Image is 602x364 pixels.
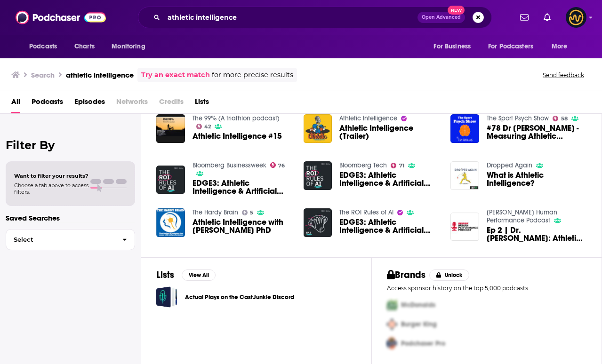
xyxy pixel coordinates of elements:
[401,320,437,328] span: Burger King
[156,114,185,143] a: Athletic Intelligence #15
[387,269,426,281] h2: Brands
[433,40,471,53] span: For Business
[487,171,586,187] a: What is Athletic Intelligence?
[339,161,387,169] a: Bloomberg Tech
[138,7,492,28] div: Search podcasts, credits, & more...
[383,315,401,334] img: Second Pro Logo
[66,71,134,79] h3: athletic intelligence
[561,117,568,121] span: 58
[487,226,586,242] a: Ep 2 | Dr. Scott Goldman: Athletic Intelligence Quotient (AIQ)
[196,124,211,129] a: 42
[304,114,332,143] img: Athletic Intelligence (Trailer)
[250,211,253,215] span: 5
[6,214,135,222] p: Saved Searches
[6,237,115,243] span: Select
[32,94,63,113] a: Podcasts
[156,269,174,281] h2: Lists
[74,94,105,113] a: Episodes
[450,213,479,241] img: Ep 2 | Dr. Scott Goldman: Athletic Intelligence Quotient (AIQ)
[193,179,292,195] a: EDGE3: Athletic Intelligence & Artificial Intelligence (Sponsored Content)
[6,229,135,250] button: Select
[399,164,404,168] span: 71
[112,40,145,53] span: Monitoring
[16,8,106,26] img: Podchaser - Follow, Share and Rate Podcasts
[14,173,88,179] span: Want to filter your results?
[487,161,532,169] a: Dropped Again
[141,70,210,80] a: Try an exact match
[391,163,404,168] a: 71
[159,94,184,113] span: Credits
[212,70,293,80] span: for more precise results
[242,210,254,215] a: 5
[566,7,586,28] span: Logged in as LowerStreet
[552,40,568,53] span: More
[23,38,69,55] button: open menu
[488,40,533,53] span: For Podcasters
[105,38,157,55] button: open menu
[68,38,100,55] a: Charts
[193,114,280,122] a: The 99% (A triathlon podcast)
[339,171,439,187] span: EDGE3: Athletic Intelligence & Artificial Intelligence (Sponsored Content)
[195,94,209,113] a: Lists
[450,114,479,143] img: #78 Dr Scott Goldman - Measuring Athletic Intelligence
[6,138,135,152] h2: Filter By
[156,166,185,194] img: EDGE3: Athletic Intelligence & Artificial Intelligence (Sponsored Content)
[193,132,282,140] a: Athletic Intelligence #15
[339,208,393,216] a: The ROI Rules of AI
[540,9,554,25] a: Show notifications dropdown
[387,285,587,292] p: Access sponsor history on the top 5,000 podcasts.
[339,218,439,234] a: EDGE3: Athletic Intelligence & Artificial Intelligence
[31,71,55,79] h3: Search
[422,15,461,20] span: Open Advanced
[156,286,177,308] a: Actual Plays on the CastJunkie Discord
[487,226,586,242] span: Ep 2 | Dr. [PERSON_NAME]: Athletic Intelligence Quotient (AIQ)
[545,38,579,55] button: open menu
[450,161,479,190] img: What is Athletic Intelligence?
[204,125,211,129] span: 42
[383,334,401,353] img: Third Pro Logo
[156,208,185,237] img: Athletic Intelligence with Scott Goldman PhD
[193,161,266,169] a: Bloomberg Businessweek
[566,7,586,28] img: User Profile
[339,124,439,140] a: Athletic Intelligence (Trailer)
[11,94,20,113] a: All
[304,208,332,237] img: EDGE3: Athletic Intelligence & Artificial Intelligence
[270,162,285,168] a: 76
[487,208,557,224] a: Keiser Human Performance Podcast
[193,218,292,234] a: Athletic Intelligence with Scott Goldman PhD
[14,182,88,195] span: Choose a tab above to access filters.
[448,6,465,15] span: New
[156,269,216,281] a: ListsView All
[417,12,465,23] button: Open AdvancedNew
[304,161,332,190] a: EDGE3: Athletic Intelligence & Artificial Intelligence (Sponsored Content)
[164,10,417,25] input: Search podcasts, credits, & more...
[193,218,292,234] span: Athletic Intelligence with [PERSON_NAME] PhD
[553,116,568,121] a: 58
[74,40,95,53] span: Charts
[29,40,57,53] span: Podcasts
[566,7,586,28] button: Show profile menu
[540,71,587,79] button: Send feedback
[482,38,547,55] button: open menu
[401,340,445,348] span: Podchaser Pro
[487,114,549,122] a: The Sport Psych Show
[383,295,401,315] img: First Pro Logo
[182,269,216,281] button: View All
